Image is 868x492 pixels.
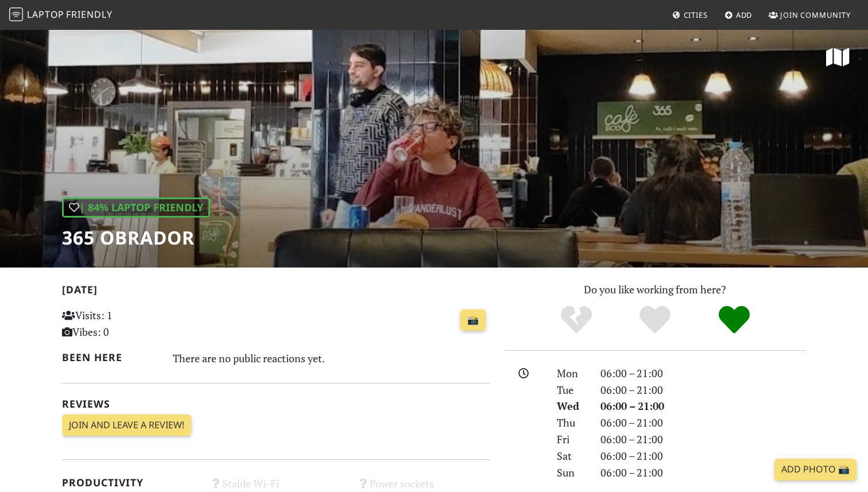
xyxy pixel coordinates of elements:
[695,304,774,336] div: Definitely!
[62,476,196,489] h2: Productivity
[62,307,196,340] p: Visits: 1 Vibes: 0
[594,414,813,431] div: 06:00 – 21:00
[684,10,708,20] span: Cities
[720,5,757,25] a: Add
[504,281,806,298] p: Do you like working from here?
[550,365,594,382] div: Mon
[550,382,594,398] div: Tue
[550,414,594,431] div: Thu
[550,448,594,464] div: Sat
[668,5,712,25] a: Cities
[62,414,191,436] a: Join and leave a review!
[764,5,855,25] a: Join Community
[780,10,851,20] span: Join Community
[594,365,813,382] div: 06:00 – 21:00
[173,349,491,367] div: There are no public reactions yet.
[550,431,594,448] div: Fri
[615,304,695,336] div: Yes
[27,8,64,21] span: Laptop
[550,464,594,481] div: Sun
[66,8,112,21] span: Friendly
[594,464,813,481] div: 06:00 – 21:00
[62,398,490,410] h2: Reviews
[62,284,490,300] h2: [DATE]
[9,5,113,25] a: LaptopFriendly LaptopFriendly
[594,382,813,398] div: 06:00 – 21:00
[62,351,159,363] h2: Been here
[550,398,594,414] div: Wed
[736,10,753,20] span: Add
[774,459,857,481] a: Add Photo 📸
[594,448,813,464] div: 06:00 – 21:00
[594,398,813,414] div: 06:00 – 21:00
[460,309,486,331] a: 📸
[594,431,813,448] div: 06:00 – 21:00
[9,7,23,21] img: LaptopFriendly
[62,197,210,218] div: | 84% Laptop Friendly
[62,227,210,249] h1: 365 Obrador
[537,304,616,336] div: No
